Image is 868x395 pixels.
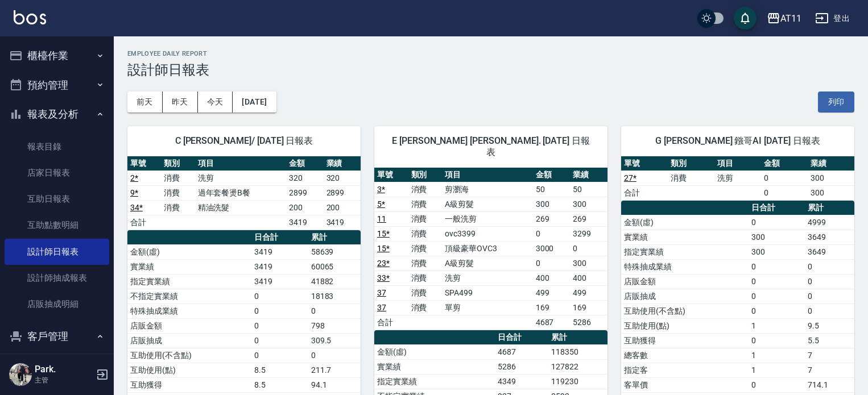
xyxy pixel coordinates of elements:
th: 日合計 [495,330,548,345]
td: 互助使用(不含點) [621,303,749,318]
td: 499 [570,285,607,300]
td: 互助使用(點) [621,318,749,333]
td: 9.5 [805,318,854,333]
td: 合計 [374,315,408,330]
td: 金額(虛) [127,244,251,259]
td: 3649 [805,244,854,259]
td: 60065 [308,259,361,274]
table: a dense table [374,168,607,330]
th: 業績 [570,168,607,182]
td: 8.5 [251,363,308,377]
td: 320 [286,171,323,185]
td: 0 [533,226,571,241]
a: 互助點數明細 [5,212,109,238]
a: 37 [377,288,386,297]
a: 報表目錄 [5,134,109,160]
td: 合計 [621,185,668,200]
th: 類別 [161,156,195,171]
td: 50 [533,182,571,197]
td: 3000 [533,241,571,256]
span: C [PERSON_NAME]/ [DATE] 日報表 [141,135,347,147]
td: 不指定實業績 [127,289,251,303]
td: 合計 [127,215,161,230]
td: 3419 [286,215,323,230]
td: 消費 [408,211,443,226]
div: AT11 [780,11,801,26]
a: 設計師日報表 [5,239,109,265]
td: 58639 [308,244,361,259]
td: 洗剪 [714,171,761,185]
th: 金額 [533,168,571,182]
td: 714.1 [805,377,854,392]
td: 剪瀏海 [442,182,533,197]
h2: Employee Daily Report [127,50,854,57]
td: 店販抽成 [621,289,749,303]
td: 0 [570,241,607,256]
td: 消費 [408,226,443,241]
td: 8.5 [251,377,308,392]
h5: Park. [35,364,93,375]
th: 項目 [714,156,761,171]
button: 前天 [127,92,163,113]
th: 累計 [308,230,361,245]
td: 118350 [548,344,607,359]
button: AT11 [762,7,806,30]
td: 0 [749,303,805,318]
p: 主管 [35,375,93,385]
td: 指定實業績 [621,244,749,259]
th: 業績 [324,156,361,171]
td: 798 [308,318,361,333]
td: 0 [308,303,361,318]
td: 消費 [408,271,443,285]
td: 精油洗髮 [195,200,287,215]
td: 269 [533,211,571,226]
th: 單號 [374,168,408,182]
td: 7 [805,363,854,377]
td: 300 [533,197,571,211]
td: 94.1 [308,377,361,392]
th: 項目 [442,168,533,182]
td: 0 [251,289,308,303]
td: 3299 [570,226,607,241]
td: A級剪髮 [442,197,533,211]
td: 金額(虛) [621,215,749,230]
a: 店家日報表 [5,160,109,186]
td: 客單價 [621,377,749,392]
td: 消費 [408,241,443,256]
td: 309.5 [308,333,361,348]
td: 0 [805,289,854,303]
td: 洗剪 [195,171,287,185]
td: 洗剪 [442,271,533,285]
td: 0 [251,348,308,363]
td: 0 [749,289,805,303]
td: SPA499 [442,285,533,300]
td: 頂級豪華OVC3 [442,241,533,256]
td: 211.7 [308,363,361,377]
td: 50 [570,182,607,197]
td: 3419 [251,259,308,274]
th: 累計 [805,201,854,215]
a: 店販抽成明細 [5,291,109,317]
td: 特殊抽成業績 [621,259,749,274]
a: 設計師抽成報表 [5,265,109,291]
td: 金額(虛) [374,344,495,359]
td: 5286 [570,315,607,330]
td: 4687 [533,315,571,330]
td: 1 [749,348,805,363]
td: ovc3399 [442,226,533,241]
button: 今天 [198,92,233,113]
button: 登出 [811,8,854,29]
td: 消費 [408,182,443,197]
td: 指定實業績 [127,274,251,289]
td: 4349 [495,374,548,389]
td: 0 [533,256,571,271]
th: 單號 [127,156,161,171]
h3: 設計師日報表 [127,62,854,78]
th: 日合計 [749,201,805,215]
td: 3419 [324,215,361,230]
td: 0 [749,333,805,348]
td: 0 [251,318,308,333]
th: 金額 [761,156,808,171]
td: 169 [533,300,571,315]
td: 499 [533,285,571,300]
